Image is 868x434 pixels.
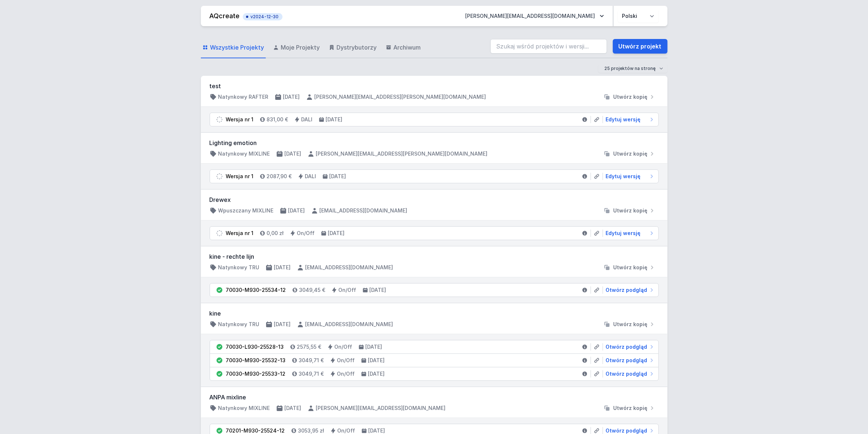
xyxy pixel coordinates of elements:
[337,43,377,52] span: Dystrybutorzy
[299,286,326,294] h4: 3049,45 €
[299,357,324,364] h4: 3049,71 €
[226,173,254,180] div: Wersja nr 1
[603,230,655,237] a: Edytuj wersję
[216,116,223,123] img: draft.svg
[606,357,647,364] span: Otwórz podgląd
[618,9,659,23] select: Wybierz język
[614,207,648,214] span: Utwórz kopię
[490,39,607,54] input: Szukaj wśród projektów i wersji...
[201,37,266,58] a: Wszystkie Projekty
[606,173,641,180] span: Edytuj wersję
[218,150,270,157] h4: Natynkowy MIXLINE
[603,370,655,378] a: Otwórz podgląd
[368,357,385,364] h4: [DATE]
[606,286,647,294] span: Otwórz podgląd
[394,43,421,52] span: Archiwum
[337,357,355,364] h4: On/Off
[210,252,659,261] h3: kine - rechte lijn
[297,230,315,237] h4: On/Off
[243,12,283,20] button: v2024-12-30
[218,404,270,412] h4: Natynkowy MIXLINE
[603,343,655,351] a: Otwórz podgląd
[603,357,655,364] a: Otwórz podgląd
[337,370,355,378] h4: On/Off
[301,116,313,123] h4: DALI
[267,173,292,180] h4: 2087,90 €
[614,93,648,101] span: Utwórz kopię
[267,230,284,237] h4: 0,00 zł
[600,150,659,157] button: Utwórz kopię
[226,357,286,364] div: 70030-M930-25532-13
[246,14,279,20] span: v2024-12-30
[210,138,659,147] h3: Lighting emotion
[210,12,240,20] a: AQcreate
[226,370,286,378] div: 70030-M930-25533-12
[226,230,254,237] div: Wersja nr 1
[614,150,648,157] span: Utwórz kopię
[281,43,320,52] span: Moje Projekty
[600,93,659,101] button: Utwórz kopię
[274,321,291,328] h4: [DATE]
[305,264,393,271] h4: [EMAIL_ADDRESS][DOMAIN_NAME]
[216,173,223,180] img: draft.svg
[606,343,647,351] span: Otwórz podgląd
[267,116,288,123] h4: 831,00 €
[335,343,353,351] h4: On/Off
[288,207,305,214] h4: [DATE]
[274,264,291,271] h4: [DATE]
[218,321,260,328] h4: Natynkowy TRU
[210,43,264,52] span: Wszystkie Projekty
[285,404,301,412] h4: [DATE]
[305,173,316,180] h4: DALI
[600,207,659,214] button: Utwórz kopię
[603,116,655,123] a: Edytuj wersję
[210,309,659,318] h3: kine
[600,264,659,271] button: Utwórz kopię
[603,286,655,294] a: Otwórz podgląd
[614,404,648,412] span: Utwórz kopię
[460,9,610,23] button: [PERSON_NAME][EMAIL_ADDRESS][DOMAIN_NAME]
[316,150,488,157] h4: [PERSON_NAME][EMAIL_ADDRESS][PERSON_NAME][DOMAIN_NAME]
[299,370,324,378] h4: 3049,71 €
[210,393,659,402] h3: ANPA mixline
[600,404,659,412] button: Utwórz kopię
[614,321,648,328] span: Utwórz kopię
[339,286,357,294] h4: On/Off
[606,116,641,123] span: Edytuj wersję
[210,82,659,90] h3: test
[315,93,486,101] h4: [PERSON_NAME][EMAIL_ADDRESS][PERSON_NAME][DOMAIN_NAME]
[327,37,378,58] a: Dystrybutorzy
[606,230,641,237] span: Edytuj wersję
[305,321,393,328] h4: [EMAIL_ADDRESS][DOMAIN_NAME]
[366,343,382,351] h4: [DATE]
[218,264,260,271] h4: Natynkowy TRU
[226,116,254,123] div: Wersja nr 1
[603,173,655,180] a: Edytuj wersję
[326,116,343,123] h4: [DATE]
[226,286,286,294] div: 70030-M930-25534-12
[316,404,446,412] h4: [PERSON_NAME][EMAIL_ADDRESS][DOMAIN_NAME]
[285,150,301,157] h4: [DATE]
[218,207,274,214] h4: Wpuszczany MIXLINE
[216,230,223,237] img: draft.svg
[370,286,386,294] h4: [DATE]
[297,343,322,351] h4: 2575,55 €
[328,230,345,237] h4: [DATE]
[384,37,423,58] a: Archiwum
[614,264,648,271] span: Utwórz kopię
[368,370,385,378] h4: [DATE]
[606,370,647,378] span: Otwórz podgląd
[283,93,300,101] h4: [DATE]
[320,207,408,214] h4: [EMAIL_ADDRESS][DOMAIN_NAME]
[272,37,322,58] a: Moje Projekty
[613,39,667,54] a: Utwórz projekt
[600,321,659,328] button: Utwórz kopię
[210,195,659,204] h3: Drewex
[218,93,269,101] h4: Natynkowy RAFTER
[226,343,284,351] div: 70030-L930-25528-13
[330,173,346,180] h4: [DATE]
